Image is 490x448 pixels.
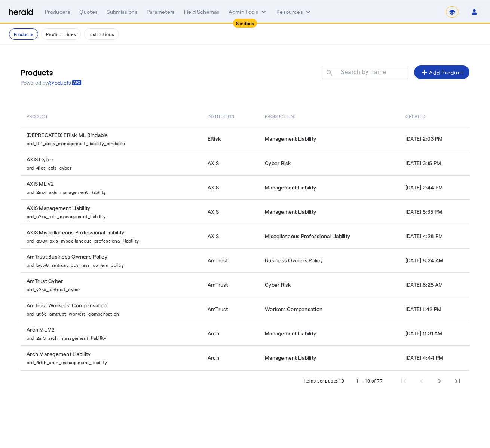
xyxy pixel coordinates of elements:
[21,224,202,248] td: AXIS Miscellaneous Professional Liability
[21,297,202,321] td: AmTrust Workers’ Compensation
[27,236,199,244] p: prd_g98y_axis_miscellaneous_professional_liability
[21,345,202,370] td: Arch Management Liability
[420,68,429,77] mat-icon: add
[27,212,199,219] p: prd_a2xs_axis_management_liability
[27,309,199,317] p: prd_ut6e_amtrust_workers_compensation
[41,28,81,40] button: Product Lines
[259,321,399,345] td: Management Liability
[21,67,82,77] h3: Products
[259,106,399,127] th: Product Line
[27,358,199,365] p: prd_5r6h_arch_management_liability
[259,151,399,175] td: Cyber Risk
[414,65,469,79] button: Add Product
[27,333,199,341] p: prd_2ar3_arch_management_liability
[202,272,259,297] td: AmTrust
[27,188,199,195] p: prd_2mxi_axis_management_liability
[27,139,199,146] p: prd_lti1_erisk_management_liability_bindable
[259,224,399,248] td: Miscellaneous Professional Liability
[21,151,202,175] td: AXIS Cyber
[448,372,466,390] button: Last page
[27,260,199,268] p: prd_bww8_amtrust_business_owners_policy
[27,285,199,292] p: prd_y2ka_amtrust_cyber
[202,199,259,224] td: AXIS
[399,272,469,297] td: [DATE] 8:25 AM
[27,163,199,171] p: prd_4jgs_axis_cyber
[339,377,344,385] div: 10
[399,199,469,224] td: [DATE] 5:35 PM
[399,345,469,370] td: [DATE] 4:44 PM
[84,28,119,40] button: Institutions
[399,248,469,272] td: [DATE] 8:24 AM
[48,79,82,86] a: /products
[21,127,202,151] td: (DEPRECATED) ERisk ML Bindable
[202,297,259,321] td: AmTrust
[259,199,399,224] td: Management Liability
[147,8,175,16] div: Parameters
[202,248,259,272] td: AmTrust
[399,151,469,175] td: [DATE] 3:15 PM
[304,377,337,385] div: Items per page:
[229,8,267,16] button: internal dropdown menu
[259,345,399,370] td: Management Liability
[399,106,469,127] th: Created
[21,272,202,297] td: AmTrust Cyber
[202,345,259,370] td: Arch
[431,372,448,390] button: Next page
[79,8,98,16] div: Quotes
[202,106,259,127] th: Institution
[399,297,469,321] td: [DATE] 1:42 PM
[399,127,469,151] td: [DATE] 2:03 PM
[21,106,202,127] th: Product
[202,175,259,199] td: AXIS
[107,8,138,16] div: Submissions
[9,9,33,16] img: Herald Logo
[202,127,259,151] td: ERisk
[202,224,259,248] td: AXIS
[259,297,399,321] td: Workers Compensation
[420,68,463,77] div: Add Product
[259,272,399,297] td: Cyber Risk
[21,321,202,345] td: Arch ML V2
[341,68,386,76] mat-label: Search by name
[202,151,259,175] td: AXIS
[259,127,399,151] td: Management Liability
[45,8,70,16] div: Producers
[259,175,399,199] td: Management Liability
[21,248,202,272] td: AmTrust Business Owner's Policy
[259,248,399,272] td: Business Owners Policy
[233,19,257,28] div: Sandbox
[21,79,82,86] p: Powered by
[399,224,469,248] td: [DATE] 4:28 PM
[202,321,259,345] td: Arch
[399,321,469,345] td: [DATE] 11:31 AM
[356,377,383,385] div: 1 – 10 of 77
[184,8,220,16] div: Field Schemas
[21,199,202,224] td: AXIS Management Liability
[21,175,202,199] td: AXIS ML V2
[9,28,38,40] button: Products
[276,8,312,16] button: Resources dropdown menu
[322,69,335,78] mat-icon: search
[399,175,469,199] td: [DATE] 2:44 PM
